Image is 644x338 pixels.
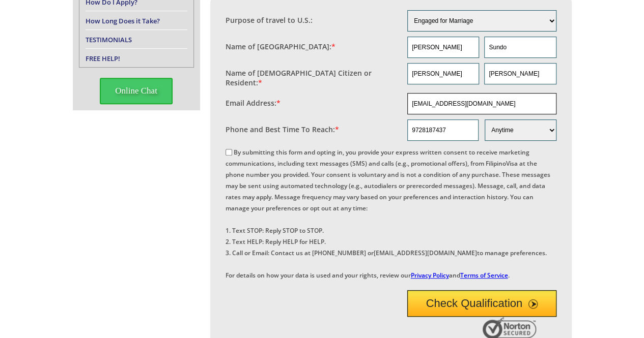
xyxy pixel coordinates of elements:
[460,271,508,280] a: Terms of Service
[407,93,556,114] input: Email Address
[226,125,339,134] label: Phone and Best Time To Reach:
[226,148,550,280] label: By submitting this form and opting in, you provide your express written consent to receive market...
[226,149,232,156] input: By submitting this form and opting in, you provide your express written consent to receive market...
[407,119,479,141] input: Phone
[226,68,398,87] label: Name of [DEMOGRAPHIC_DATA] Citizen or Resident:
[86,16,160,25] a: How Long Does it Take?
[484,63,556,84] input: Last Name
[226,98,281,108] label: Email Address:
[86,35,132,44] a: TESTIMONIALS
[86,54,120,63] a: FREE HELP!
[226,15,313,25] label: Purpose of travel to U.S.:
[411,271,449,280] a: Privacy Policy
[485,119,556,141] select: Phone and Best Reach Time are required.
[100,78,173,104] span: Online Chat
[226,42,335,51] label: Name of [GEOGRAPHIC_DATA]:
[407,290,556,317] button: Check Qualification
[407,37,479,58] input: First Name
[484,37,556,58] input: Last Name
[407,63,479,84] input: First Name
